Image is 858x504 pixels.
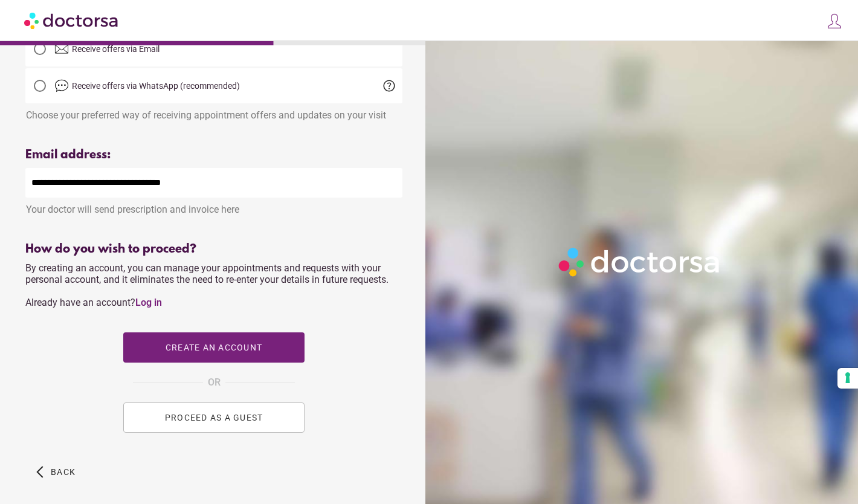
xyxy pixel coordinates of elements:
span: OR [208,375,221,390]
a: Log in [135,297,162,308]
button: PROCEED AS A GUEST [123,402,305,433]
img: Logo-Doctorsa-trans-White-partial-flat.png [554,243,726,281]
span: PROCEED AS A GUEST [165,413,263,422]
span: help [382,79,396,93]
img: Doctorsa.com [24,7,120,34]
img: icons8-customer-100.png [826,13,843,30]
div: Your doctor will send prescription and invoice here [25,198,402,215]
img: chat [54,79,69,93]
span: Create an account [166,343,262,352]
div: Email address: [25,148,402,162]
span: Back [51,467,76,477]
button: Your consent preferences for tracking technologies [837,368,858,389]
span: By creating an account, you can manage your appointments and requests with your personal account,... [25,262,389,308]
button: arrow_back_ios Back [31,457,80,487]
span: Receive offers via Email [72,44,160,54]
span: Receive offers via WhatsApp (recommended) [72,81,240,91]
div: Choose your preferred way of receiving appointment offers and updates on your visit [25,103,402,121]
div: How do you wish to proceed? [25,242,402,256]
button: Create an account [123,332,305,363]
img: email [54,42,69,56]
